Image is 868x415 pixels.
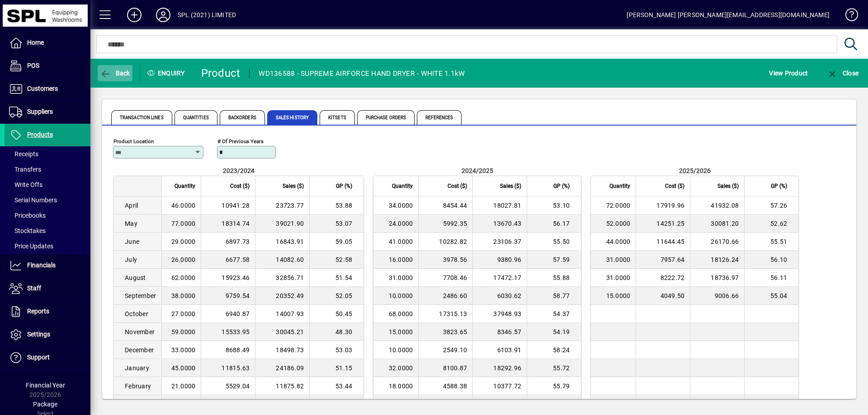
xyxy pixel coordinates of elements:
[5,346,90,369] a: Support
[175,110,217,125] span: Quantities
[276,238,304,245] span: 16843.91
[771,181,787,191] span: GP (%)
[711,274,739,281] span: 18736.97
[767,65,810,81] button: View Product
[493,220,521,227] span: 13670.43
[5,238,90,254] a: Price Updates
[276,274,304,281] span: 32856.71
[5,192,90,208] a: Serial Numbers
[171,364,196,372] span: 45.0000
[553,328,570,336] span: 54.19
[443,220,467,227] span: 5992.35
[226,238,250,245] span: 6897.73
[679,167,711,174] span: 2025/2026
[770,292,787,299] span: 55.04
[276,382,304,390] span: 11875.82
[553,202,570,209] span: 53.10
[113,395,161,413] td: March
[606,292,631,299] span: 15.0000
[98,65,132,81] button: Back
[389,202,413,209] span: 34.0000
[175,181,195,191] span: Quantity
[660,292,685,299] span: 4049.50
[226,382,250,390] span: 5529.04
[113,251,161,269] td: July
[171,274,196,281] span: 62.0000
[443,382,467,390] span: 4588.38
[553,181,570,191] span: GP (%)
[9,227,46,234] span: Stocktakes
[443,274,467,281] span: 7708.46
[493,274,521,281] span: 17472.17
[149,7,178,23] button: Profile
[226,256,250,263] span: 6677.58
[9,212,46,219] span: Pricebooks
[201,66,241,80] div: Product
[389,238,413,245] span: 41.0000
[443,364,467,372] span: 8100.87
[111,110,172,125] span: Transaction Lines
[336,181,352,191] span: GP (%)
[770,256,787,263] span: 56.10
[178,8,236,22] div: SPL (2021) LIMITED
[443,346,467,354] span: 2549.10
[462,167,493,174] span: 2024/2025
[770,274,787,281] span: 56.11
[5,32,90,54] a: Home
[9,181,42,188] span: Write Offs
[606,256,631,263] span: 31.0000
[5,208,90,223] a: Pricebooks
[226,292,250,299] span: 9759.54
[389,310,413,317] span: 68.0000
[335,238,352,245] span: 59.05
[171,292,196,299] span: 38.0000
[335,310,352,317] span: 50.45
[276,202,304,209] span: 23723.77
[717,181,739,191] span: Sales ($)
[113,287,161,305] td: September
[609,181,630,191] span: Quantity
[90,65,140,81] app-page-header-button: Back
[443,256,467,263] span: 3978.56
[276,256,304,263] span: 14082.60
[606,238,631,245] span: 44.0000
[656,202,684,209] span: 17919.96
[770,220,787,227] span: 52.62
[335,346,352,354] span: 53.03
[553,238,570,245] span: 55.50
[27,62,39,69] span: POS
[113,196,161,214] td: April
[276,310,304,317] span: 14007.93
[113,138,154,145] mat-label: Product Location
[171,382,196,390] span: 21.0000
[27,331,50,338] span: Settings
[5,177,90,192] a: Write Offs
[9,242,53,250] span: Price Updates
[439,310,467,317] span: 17315.13
[5,101,90,123] a: Suppliers
[27,85,58,92] span: Customers
[335,220,352,227] span: 53.07
[392,181,413,191] span: Quantity
[171,256,196,263] span: 26.0000
[553,274,570,281] span: 55.88
[276,364,304,372] span: 24186.09
[320,110,355,125] span: Kitsets
[100,70,130,77] span: Back
[9,166,41,173] span: Transfers
[27,39,44,46] span: Home
[665,181,684,191] span: Cost ($)
[171,310,196,317] span: 27.0000
[389,220,413,227] span: 24.0000
[335,382,352,390] span: 53.44
[497,292,522,299] span: 6030.62
[497,256,522,263] span: 9380.96
[222,328,250,336] span: 15533.95
[417,110,462,125] span: References
[335,202,352,209] span: 53.88
[171,328,196,336] span: 59.0000
[497,328,522,336] span: 8346.57
[5,300,90,323] a: Reports
[711,256,739,263] span: 18126.24
[5,146,90,162] a: Receipts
